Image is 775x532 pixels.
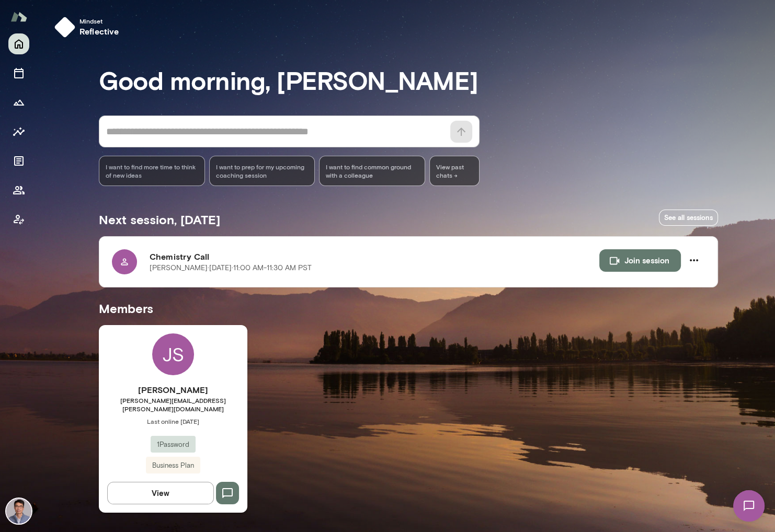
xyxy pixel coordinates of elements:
[99,384,247,396] h6: [PERSON_NAME]
[79,17,119,25] span: Mindset
[599,249,681,271] button: Join session
[146,460,200,471] span: Business Plan
[50,13,128,42] button: Mindsetreflective
[99,417,247,425] span: Last online [DATE]
[106,163,198,179] span: I want to find more time to think of new ideas
[10,7,27,27] img: Mento
[6,499,31,524] img: Victor Chan
[8,121,29,142] button: Insights
[99,211,220,228] h5: Next session, [DATE]
[54,17,75,38] img: mindset
[99,396,247,413] span: [PERSON_NAME][EMAIL_ADDRESS][PERSON_NAME][DOMAIN_NAME]
[209,156,315,186] div: I want to prep for my upcoming coaching session
[150,263,312,273] p: [PERSON_NAME] · [DATE] · 11:00 AM-11:30 AM PST
[8,180,29,201] button: Members
[8,92,29,113] button: Growth Plan
[150,250,599,263] h6: Chemistry Call
[216,163,309,179] span: I want to prep for my upcoming coaching session
[107,482,214,504] button: View
[152,333,194,375] div: JS
[8,151,29,171] button: Documents
[79,25,119,38] h6: reflective
[429,156,480,186] span: View past chats ->
[99,156,205,186] div: I want to find more time to think of new ideas
[8,33,29,54] button: Home
[319,156,425,186] div: I want to find common ground with a colleague
[326,163,418,179] span: I want to find common ground with a colleague
[99,300,718,317] h5: Members
[151,440,196,450] span: 1Password
[659,210,718,226] a: See all sessions
[8,209,29,230] button: Client app
[99,65,718,95] h3: Good morning, [PERSON_NAME]
[8,63,29,84] button: Sessions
